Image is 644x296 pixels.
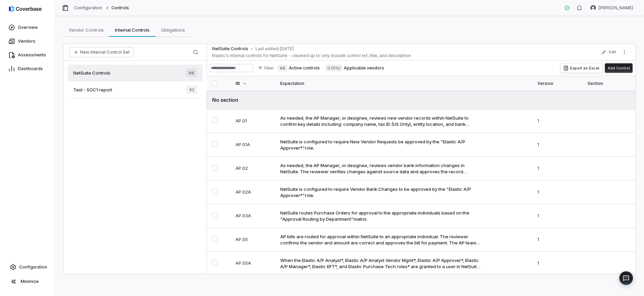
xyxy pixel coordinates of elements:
[280,139,481,151] div: NetSuite is configured to require New Vendor Requests be approved by the "Elastic A/P Approver*"r...
[533,204,583,228] td: 1
[236,76,272,91] div: ID
[212,165,218,171] button: Select AP.02 control
[231,252,276,275] td: AP.05A
[533,228,583,252] td: 1
[186,69,197,77] span: 66
[590,5,596,11] img: Victoria Cuce avatar
[231,133,276,157] td: AP.01A
[280,162,481,175] div: As needed, the AP Manager, or designee, reviews vendor bank information changes in NetSuite. The ...
[560,63,602,73] button: Export as Excel
[619,47,630,57] button: More actions
[158,25,188,34] span: Obligations
[3,261,52,273] a: Configuration
[212,189,218,194] button: Select AP.02A control
[68,65,203,81] a: NetSuite Controls66
[586,3,637,13] button: Victoria Cuce avatar[PERSON_NAME]
[533,157,583,180] td: 1
[212,118,218,123] button: Select AP.01 control
[1,21,53,34] a: Overview
[212,260,218,265] button: Select AP.05A control
[9,6,42,12] img: logo-D7KZi-bG.svg
[255,64,276,72] button: Filter
[3,275,52,288] button: Minimize
[212,46,248,52] span: NetSuite Controls
[533,252,583,275] td: 1
[187,86,197,94] span: 82
[588,76,630,91] div: Section
[599,46,618,58] button: Edit
[73,70,110,76] span: NetSuite Controls
[212,53,411,58] span: Elastic's internal controls for NetSuite - cleaned up to only include control ref, title, and des...
[231,228,276,252] td: AP.05
[112,25,152,34] span: Internal Controls
[325,65,342,72] span: 0 (0%)
[73,87,112,93] span: Test - SOC1 report
[69,47,134,57] button: New Internal Control Set
[325,65,384,72] label: Applicable vendors
[280,186,481,198] div: NetSuite is configured to require Vendor Bank Changes to be approved by the "Elastic A/P Approver...
[533,180,583,204] td: 1
[231,109,276,133] td: AP.01
[18,25,38,30] span: Overview
[18,39,35,44] span: Vendors
[1,35,53,47] a: Vendors
[537,76,579,91] div: Version
[280,257,481,270] div: When the Elastic A/P Analyst*, Elastic A/P Analyst Vendor Mgmt*, Elastic A/P Approver*, Elastic A...
[231,180,276,204] td: AP.02A
[280,233,481,246] div: AP bills are routed for approval within NetSuite to an appropriate individual. The reviewer confi...
[280,76,529,91] div: Expectation
[111,5,129,11] span: Controls
[255,46,294,52] span: Last edited: [DATE]
[533,133,583,157] td: 1
[212,236,218,242] button: Select AP.05 control
[74,5,102,11] a: Configuration
[19,264,47,270] span: Configuration
[278,65,287,72] span: 66
[18,52,46,58] span: Assessments
[231,204,276,228] td: AP.03A
[1,49,53,61] a: Assessments
[280,210,481,222] div: NetSuite routes Purchase Orders for approval to the appropriate individuals based on the "Approva...
[533,109,583,133] td: 1
[66,25,107,34] span: Vendor Controls
[280,115,481,127] div: As needed, the AP Manager, or designee, reviews new vendor records within NetSuite to confirm key...
[212,96,630,103] div: No section
[251,46,253,51] span: •
[605,63,633,73] button: Add Control
[278,65,320,72] label: Active controls
[18,66,43,72] span: Dashboards
[68,81,203,98] a: Test - SOC1 report82
[212,141,218,147] button: Select AP.01A control
[21,279,39,284] span: Minimize
[599,5,633,11] span: [PERSON_NAME]
[231,157,276,180] td: AP.02
[264,66,274,71] span: Filter
[1,63,53,75] a: Dashboards
[212,212,218,218] button: Select AP.03A control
